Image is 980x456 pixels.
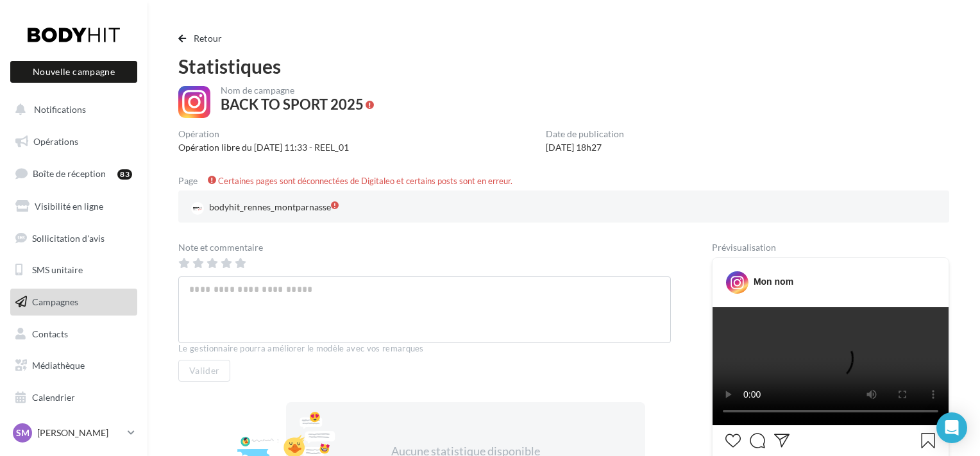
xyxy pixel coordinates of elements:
a: Opérations [8,128,140,155]
a: Calendrier [8,384,140,411]
span: Notifications [34,104,86,115]
a: Médiathèque [8,352,140,379]
span: Visibilité en ligne [35,201,103,212]
div: Prévisualisation [712,243,949,252]
div: 83 [117,169,132,180]
p: [PERSON_NAME] [37,426,122,439]
a: bodyhit_rennes_montparnasse [189,198,439,217]
span: SM [16,426,30,439]
span: Sollicitation d'avis [32,232,105,243]
span: Opérations [33,136,78,147]
button: Valider [178,360,230,382]
svg: Partager la publication [774,433,790,448]
button: Notifications [8,96,135,123]
div: Mon nom [754,275,793,288]
div: Open Intercom Messenger [936,412,967,443]
a: SM [PERSON_NAME] [10,421,137,445]
div: Date de publication [546,130,624,139]
a: Contacts [8,321,140,348]
span: SMS unitaire [32,264,83,275]
button: Nouvelle campagne [10,61,137,83]
div: Le gestionnaire pourra améliorer le modèle avec vos remarques [178,343,671,355]
span: Campagnes [32,296,78,307]
a: SMS unitaire [8,257,140,283]
div: BACK TO SPORT 2025 [221,97,364,112]
div: Nom de campagne [221,86,374,95]
a: Visibilité en ligne [8,193,140,220]
a: Campagnes [8,289,140,316]
span: Boîte de réception [33,168,106,179]
div: bodyhit_rennes_montparnasse [189,198,341,217]
div: Statistiques [178,56,949,76]
span: Calendrier [32,392,75,403]
div: [DATE] 18h27 [546,141,624,154]
div: Opération libre du [DATE] 11:33 - REEL_01 [178,141,349,154]
span: Médiathèque [32,360,85,371]
svg: J’aime [725,433,741,448]
span: Certaines pages sont déconnectées de Digitaleo et certains posts sont en erreur. [218,176,512,186]
svg: Enregistrer [920,433,936,448]
div: Page [178,176,208,185]
span: Contacts [32,328,68,339]
svg: Commenter [750,433,765,448]
a: Boîte de réception83 [8,160,140,187]
span: Retour [194,33,223,44]
a: Sollicitation d'avis [8,225,140,252]
div: Opération [178,130,349,139]
div: Note et commentaire [178,243,671,252]
button: Retour [178,31,228,46]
